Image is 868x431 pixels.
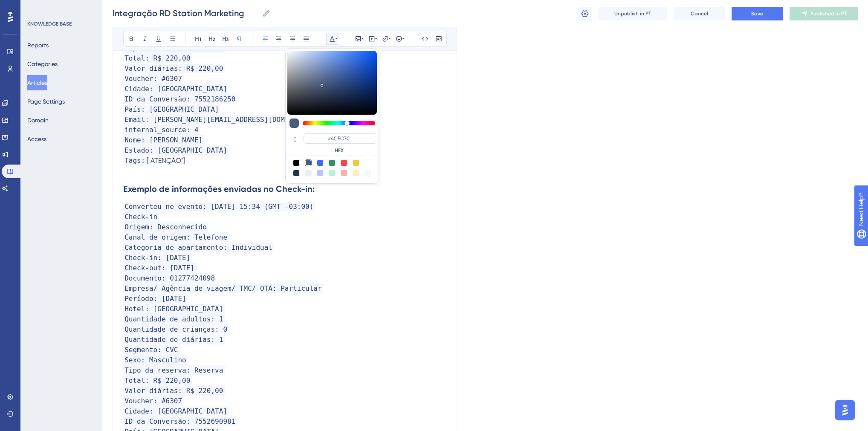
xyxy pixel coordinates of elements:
[123,212,159,222] span: Check-in
[123,406,229,416] span: Cidade: [GEOGRAPHIC_DATA]
[599,7,667,20] button: Unpublish in PT
[123,253,192,263] span: Check-in: [DATE]
[123,283,323,293] span: Empresa/ Agência de viagem/ TMC/ OTA: Particular
[123,64,225,73] span: Valor diárias: R$ 220,00
[123,355,188,365] span: Sexo: Masculino
[810,10,847,17] span: Published in PT
[123,314,225,324] span: Quantidade de adultos: 1
[123,104,220,114] span: País: [GEOGRAPHIC_DATA]
[123,273,216,283] span: Documento: 01277424098
[123,243,274,252] span: Categoria de apartamento: Individual
[27,113,49,128] button: Domain
[123,53,192,63] span: Total: R$ 220,00
[790,7,858,20] button: Published in PT
[123,145,229,155] span: Estado: [GEOGRAPHIC_DATA]
[123,376,192,385] span: Total: R$ 220,00
[27,75,47,90] button: Articles
[123,386,225,396] span: Valor diárias: R$ 220,00
[123,345,179,355] span: Segmento: CVC
[123,417,237,426] span: ID da Conversão: 7552690981
[123,202,315,211] span: Converteu no evento: [DATE] 15:34 (GMT -03:00)
[123,115,323,124] span: Email: [PERSON_NAME][EMAIL_ADDRESS][DOMAIN_NAME]
[123,324,229,334] span: Quantidade de crianças: 0
[691,10,708,17] span: Cancel
[732,7,783,20] button: Save
[27,131,46,147] button: Access
[123,222,208,232] span: Origem: Desconhecido
[27,20,72,27] div: KNOWLEDGE BASE
[20,2,53,12] span: Need Help?
[123,94,237,104] span: ID da Conversão: 7552186250
[614,10,651,17] span: Unpublish in PT
[832,397,858,423] iframe: UserGuiding AI Assistant Launcher
[123,263,196,273] span: Check-out: [DATE]
[123,396,183,406] span: Voucher: #6307
[123,135,204,145] span: Nome: [PERSON_NAME]
[123,84,229,94] span: Cidade: [GEOGRAPHIC_DATA]
[123,294,188,304] span: Período: [DATE]
[27,38,49,53] button: Reports
[674,7,725,20] button: Cancel
[123,232,229,242] span: Canal de origem: Telefone
[123,74,183,84] span: Voucher: #6307
[113,7,259,19] input: Article Name
[147,156,185,165] span: ["ATENÇÃO"]
[123,184,315,194] strong: Exemplo de informações enviadas no Check-in:
[123,156,147,165] span: Tags:
[123,365,225,375] span: Tipo da reserva: Reserva
[751,10,763,17] span: Save
[304,147,375,154] label: HEX
[123,304,225,314] span: Hotel: [GEOGRAPHIC_DATA]
[27,94,65,109] button: Page Settings
[123,125,200,135] span: internal_source: 4
[27,56,58,72] button: Categories
[123,335,225,344] span: Quantidade de diárias: 1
